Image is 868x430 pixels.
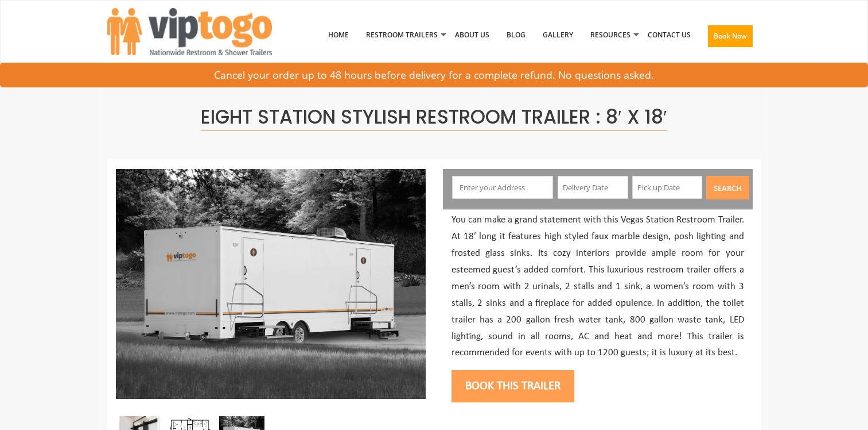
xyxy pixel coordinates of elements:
span: Eight Station Stylish Restroom Trailer : 8′ x 18′ [201,103,667,131]
img: VIPTOGO [107,8,272,55]
a: About Us [446,5,498,65]
button: Search [706,176,749,199]
button: Book this trailer [451,370,574,402]
input: Delivery Date [558,176,628,199]
a: Book Now [699,5,761,72]
img: An image of 8 station shower outside view [116,169,426,399]
a: Gallery [534,5,582,65]
a: Blog [498,5,534,65]
a: Contact Us [639,5,699,65]
p: You can make a grand statement with this Vegas Station Restroom Trailer. At 18’ long it features ... [451,212,744,362]
a: Home [320,5,357,65]
button: Book Now [708,25,753,47]
input: Enter your Address [452,176,553,199]
a: Restroom Trailers [357,5,446,65]
a: Resources [582,5,639,65]
input: Pick up Date [632,176,703,199]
